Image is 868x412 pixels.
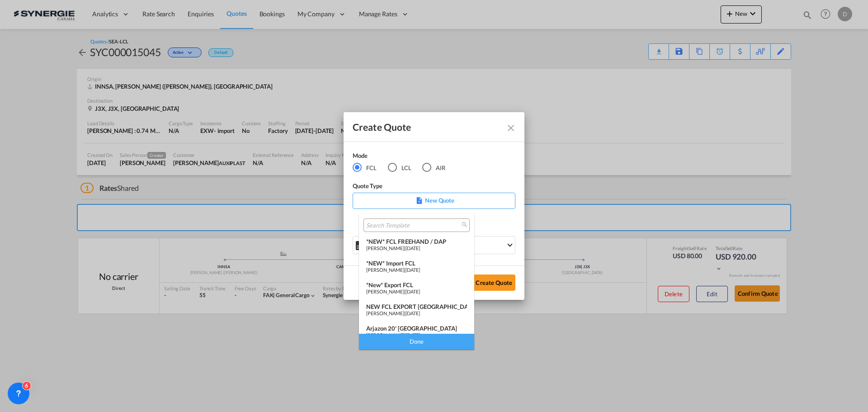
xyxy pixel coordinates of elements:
span: [DATE] [406,245,420,251]
div: *NEW* Import FCL [366,260,467,267]
div: | [366,332,467,338]
div: Done [359,334,474,350]
div: NEW FCL EXPORT [GEOGRAPHIC_DATA] [366,303,467,310]
span: [PERSON_NAME] [366,332,404,338]
span: [PERSON_NAME] [366,267,404,273]
div: | [366,310,467,316]
span: [PERSON_NAME] [366,289,404,294]
span: [DATE] [406,267,420,273]
span: [DATE] [406,332,420,338]
span: [PERSON_NAME] [366,310,404,316]
span: [DATE] [406,310,420,316]
div: *NEW* FCL FREEHAND / DAP [366,238,467,245]
span: [PERSON_NAME] [366,245,404,251]
md-icon: icon-magnify [461,221,468,228]
div: | [366,267,467,273]
div: | [366,245,467,251]
input: Search Template [366,222,460,230]
div: *New* Export FCL [366,281,467,289]
div: | [366,289,467,294]
span: [DATE] [406,289,420,294]
div: Arjazon 20' [GEOGRAPHIC_DATA] [366,325,467,332]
